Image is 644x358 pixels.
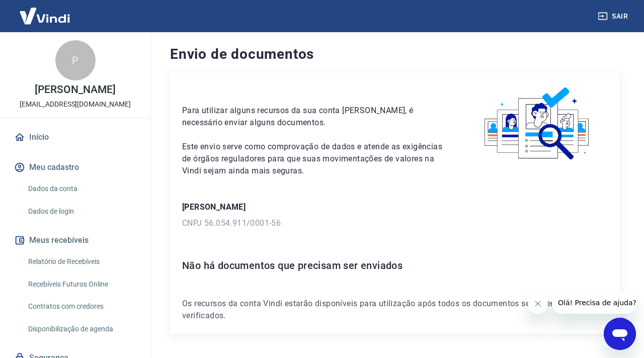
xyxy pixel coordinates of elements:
[20,99,131,110] p: [EMAIL_ADDRESS][DOMAIN_NAME]
[182,298,608,322] p: Os recursos da conta Vindi estarão disponíveis para utilização após todos os documentos serem env...
[528,294,548,314] iframe: Fechar mensagem
[12,229,138,251] button: Meus recebíveis
[24,201,138,222] a: Dados de login
[182,217,608,229] p: CNPJ 56.054.911/0001-56
[24,319,138,339] a: Disponibilização de agenda
[6,7,85,15] span: Olá! Precisa de ajuda?
[12,1,77,31] img: Vindi
[596,7,632,26] button: Sair
[12,156,138,178] button: Meu cadastro
[24,178,138,199] a: Dados da conta
[35,84,115,95] p: [PERSON_NAME]
[12,126,138,148] a: Início
[467,84,608,163] img: waiting_documents.41d9841a9773e5fdf392cede4d13b617.svg
[552,292,636,314] iframe: Mensagem da empresa
[24,296,138,317] a: Contratos com credores
[182,257,608,274] h6: Não há documentos que precisam ser enviados
[182,141,443,177] p: Este envio serve como comprovação de dados e atende as exigências de órgãos reguladores para que ...
[55,40,96,80] div: P
[170,44,620,64] h4: Envio de documentos
[604,318,636,350] iframe: Botão para abrir a janela de mensagens
[182,105,443,129] p: Para utilizar alguns recursos da sua conta [PERSON_NAME], é necessário enviar alguns documentos.
[24,274,138,295] a: Recebíveis Futuros Online
[182,201,608,213] p: [PERSON_NAME]
[24,251,138,272] a: Relatório de Recebíveis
